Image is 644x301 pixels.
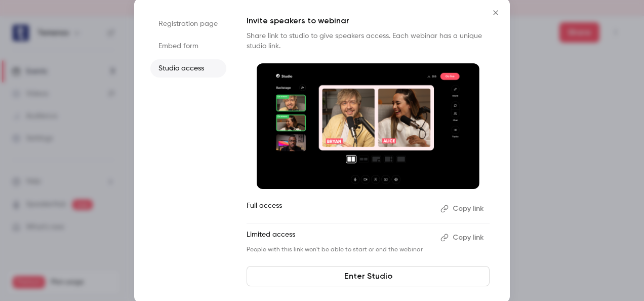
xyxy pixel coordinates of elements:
[436,201,490,217] button: Copy link
[247,266,490,286] a: Enter Studio
[150,37,226,55] li: Embed form
[486,3,506,23] button: Close
[150,59,226,78] li: Studio access
[247,201,432,217] p: Full access
[436,230,490,246] button: Copy link
[247,15,490,27] p: Invite speakers to webinar
[257,63,479,189] img: Invite speakers to webinar
[150,15,226,33] li: Registration page
[247,230,432,246] p: Limited access
[247,246,432,254] p: People with this link won't be able to start or end the webinar
[247,31,490,51] p: Share link to studio to give speakers access. Each webinar has a unique studio link.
